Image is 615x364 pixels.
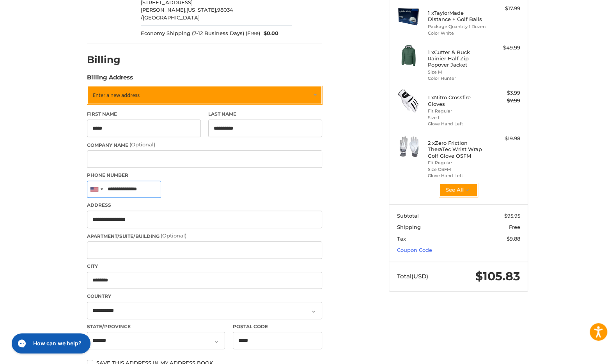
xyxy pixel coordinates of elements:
div: $7.99 [489,97,520,105]
span: $9.88 [507,236,520,242]
span: 98034 / [141,7,233,21]
div: United States: +1 [87,181,105,198]
li: Glove Hand Left [428,172,487,179]
li: Color White [428,30,487,37]
span: Enter a new address [93,91,140,98]
span: $105.83 [475,269,520,283]
label: Address [87,202,322,209]
h4: 1 x Cutter & Buck Rainier Half Zip Popover Jacket [428,49,487,68]
span: [GEOGRAPHIC_DATA] [143,14,200,21]
legend: Billing Address [87,73,133,86]
span: $0.00 [260,30,279,37]
span: Free [509,224,520,230]
div: $17.99 [489,5,520,12]
span: Economy Shipping (7-12 Business Days) (Free) [141,30,260,37]
li: Color Hunter [428,75,487,82]
iframe: Gorgias live chat messenger [8,331,93,356]
span: Shipping [397,224,421,230]
button: See All [439,183,478,197]
div: $19.98 [489,135,520,142]
label: Apartment/Suite/Building [87,232,322,240]
li: Glove Hand Left [428,121,487,127]
label: State/Province [87,323,225,330]
label: Last Name [208,111,322,118]
span: Total (USD) [397,273,428,280]
span: [PERSON_NAME], [141,7,186,13]
a: Enter or select a different address [87,86,322,104]
a: Coupon Code [397,247,432,253]
li: Size M [428,69,487,76]
li: Size OSFM [428,166,487,173]
h2: Billing [87,54,133,66]
label: First Name [87,111,201,118]
small: (Optional) [129,141,155,148]
span: [US_STATE], [186,7,217,13]
li: Size L [428,114,487,121]
label: City [87,263,322,270]
span: Tax [397,236,406,242]
li: Fit Regular [428,160,487,166]
label: Postal Code [233,323,323,330]
h4: 1 x Nitro Crossfire Gloves [428,94,487,107]
small: (Optional) [161,232,186,239]
span: $95.95 [504,213,520,219]
span: Subtotal [397,213,419,219]
h4: 2 x Zero Friction TheraTec Wrist Wrap Golf Glove OSFM [428,140,487,159]
label: Phone Number [87,172,322,179]
li: Fit Regular [428,108,487,114]
li: Package Quantity 1 Dozen [428,23,487,30]
div: $3.99 [489,89,520,97]
label: Country [87,293,322,300]
div: $49.99 [489,44,520,52]
label: Company Name [87,141,322,149]
h4: 1 x TaylorMade Distance + Golf Balls [428,10,487,23]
